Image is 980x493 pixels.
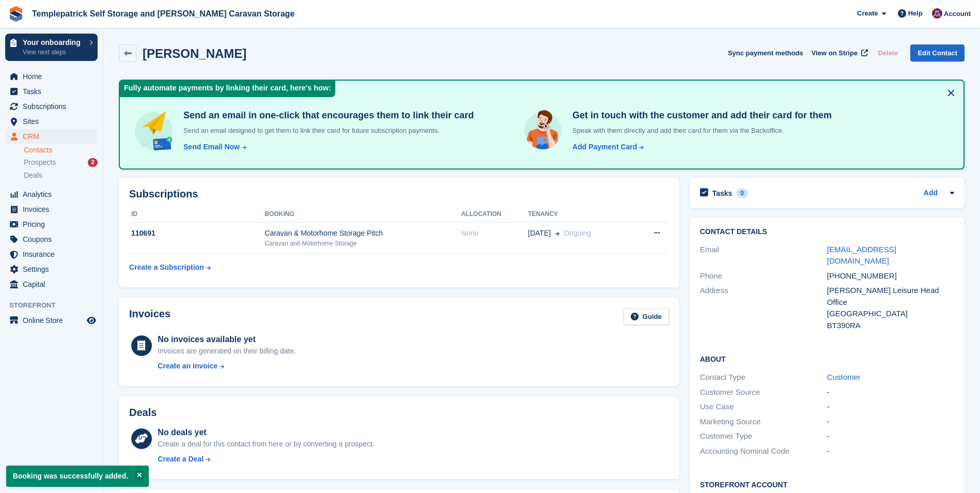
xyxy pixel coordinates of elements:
[827,430,954,442] div: -
[5,232,98,246] a: menu
[23,99,85,114] span: Subscriptions
[23,48,84,57] p: View next steps
[23,129,85,144] span: CRM
[700,244,827,267] div: Email
[700,387,827,398] div: Customer Source
[158,361,296,372] a: Create an Invoice
[23,247,85,261] span: Insurance
[158,454,204,465] div: Create a Deal
[827,270,954,282] div: [PHONE_NUMBER]
[23,69,85,84] span: Home
[265,228,461,239] div: Caravan & Motorhome Storage Pitch
[908,8,923,19] span: Help
[23,39,84,46] p: Your onboarding
[179,126,474,136] p: Send an email designed to get them to link their card for future subscription payments.
[23,217,85,232] span: Pricing
[132,110,175,152] img: send-email-b5881ef4c8f827a638e46e229e590028c7e36e3a6c99d2365469aff88783de13.svg
[827,308,954,320] div: [GEOGRAPHIC_DATA]
[158,333,296,346] div: No invoices available yet
[265,239,461,248] div: Caravan and Motorhome Storage
[827,401,954,413] div: -
[827,416,954,428] div: -
[129,228,265,239] div: 110691
[924,188,938,199] a: Add
[827,387,954,398] div: -
[874,44,902,61] button: Delete
[158,361,217,372] div: Create an Invoice
[572,142,637,152] div: Add Payment Card
[5,277,98,291] a: menu
[5,34,98,61] a: Your onboarding View next steps
[23,202,85,217] span: Invoices
[700,479,954,489] h2: Storefront Account
[624,308,669,325] a: Guide
[85,314,98,327] a: Preview store
[24,170,98,181] a: Deals
[827,245,896,266] a: [EMAIL_ADDRESS][DOMAIN_NAME]
[700,430,827,442] div: Customer Type
[461,228,528,239] div: None
[129,407,157,419] h2: Deals
[932,8,942,19] img: Leigh
[158,346,296,357] div: Invoices are generated on their billing date.
[24,171,42,180] span: Deals
[88,158,98,167] div: 2
[5,69,98,84] a: menu
[827,285,954,308] div: [PERSON_NAME] Leisure Head Office
[265,206,461,223] th: Booking
[129,206,265,223] th: ID
[24,158,56,167] span: Prospects
[700,372,827,383] div: Contact Type
[700,353,954,364] h2: About
[129,308,170,325] h2: Invoices
[827,445,954,457] div: -
[568,126,832,136] p: Speak with them directly and add their card for them via the Backoffice.
[129,258,211,277] a: Create a Subscription
[807,44,870,61] a: View on Stripe
[5,99,98,114] a: menu
[8,6,24,22] img: stora-icon-8386f47178a22dfd0bd8f6a31ec36ba5ce8667c1dd55bd0f319d3a0aa187defe.svg
[5,262,98,276] a: menu
[944,9,971,19] span: Account
[23,313,85,328] span: Online Store
[700,401,827,413] div: Use Case
[5,313,98,328] a: menu
[120,81,335,97] div: Fully automate payments by linking their card, here's how:
[179,110,474,121] h4: Send an email in one-click that encourages them to link their card
[5,247,98,261] a: menu
[522,110,564,152] img: get-in-touch-e3e95b6451f4e49772a6039d3abdde126589d6f45a760754adfa51be33bf0f70.svg
[143,47,246,60] h2: [PERSON_NAME]
[564,229,591,237] span: Ongoing
[5,187,98,202] a: menu
[9,300,103,311] span: Storefront
[700,416,827,428] div: Marketing Source
[23,84,85,99] span: Tasks
[700,270,827,282] div: Phone
[183,142,240,152] div: Send Email Now
[712,189,733,198] h2: Tasks
[812,48,858,58] span: View on Stripe
[910,44,965,61] a: Edit Contact
[129,188,669,200] h2: Subscriptions
[23,114,85,129] span: Sites
[728,44,803,61] button: Sync payment methods
[158,439,374,450] div: Create a deal for this contact from here or by converting a prospect.
[6,466,149,487] p: Booking was successfully added.
[528,206,633,223] th: Tenancy
[528,228,551,239] span: [DATE]
[700,285,827,331] div: Address
[5,217,98,232] a: menu
[28,5,299,22] a: Templepatrick Self Storage and [PERSON_NAME] Caravan Storage
[158,454,374,465] a: Create a Deal
[5,114,98,129] a: menu
[5,129,98,144] a: menu
[827,373,861,381] a: Customer
[23,232,85,246] span: Coupons
[129,262,204,273] div: Create a Subscription
[568,142,645,152] a: Add Payment Card
[736,189,748,198] div: 0
[5,84,98,99] a: menu
[24,157,98,168] a: Prospects 2
[23,262,85,276] span: Settings
[700,228,954,236] h2: Contact Details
